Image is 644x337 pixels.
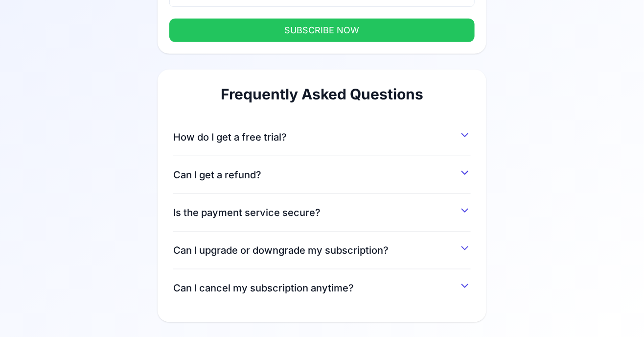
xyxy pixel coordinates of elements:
button: Can I upgrade or downgrade my subscription? [173,240,471,257]
button: Can I cancel my subscription anytime? [173,277,471,295]
h2: Frequently Asked Questions [173,85,471,103]
span: Can I upgrade or downgrade my subscription? [173,243,389,257]
span: Is the payment service secure? [173,206,321,219]
span: Can I cancel my subscription anytime? [173,281,354,295]
button: Is the payment service secure? [173,202,471,219]
button: SUBSCRIBE NOW [169,19,475,42]
span: How do I get a free trial? [173,130,287,144]
span: Can I get a refund? [173,168,261,182]
button: Can I get a refund? [173,164,471,182]
button: How do I get a free trial? [173,126,471,144]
